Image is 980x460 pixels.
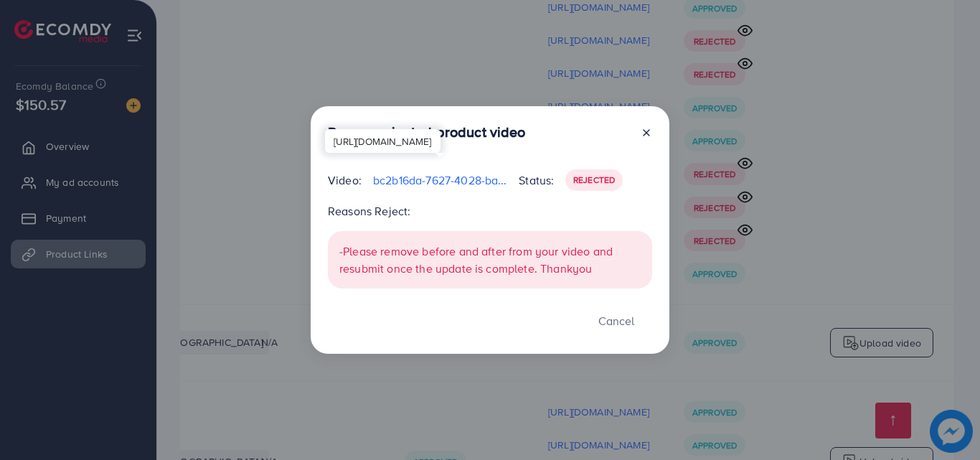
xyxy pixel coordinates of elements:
[328,202,652,220] p: Reasons Reject:
[328,123,526,141] h3: Reason rejected product video
[519,172,554,189] p: Status:
[328,172,362,189] p: Video:
[580,306,652,337] button: Cancel
[339,243,641,277] p: -Please remove before and after from your video and resubmit once the update is complete. Thankyou
[573,174,615,186] span: Rejected
[373,172,507,189] p: bc2b16da-7627-4028-ba7f-cf798b875221-1759325569513.mp4
[325,130,440,154] div: [URL][DOMAIN_NAME]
